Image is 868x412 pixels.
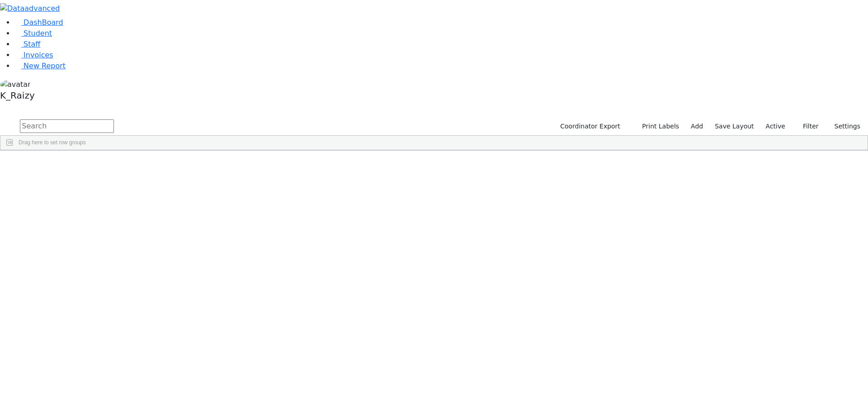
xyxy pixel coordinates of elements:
[14,29,52,38] a: Student
[24,62,66,70] span: New Report
[632,119,683,133] button: Print Labels
[14,18,63,27] a: DashBoard
[762,119,789,133] label: Active
[24,18,63,27] span: DashBoard
[14,62,66,70] a: New Report
[711,119,758,133] button: Save Layout
[687,119,707,133] a: Add
[823,119,864,133] button: Settings
[19,139,86,146] span: Drag here to set row groups
[20,119,114,133] input: Search
[24,29,52,38] span: Student
[24,51,53,59] span: Invoices
[554,119,624,133] button: Coordinator Export
[14,51,53,59] a: Invoices
[14,40,40,48] a: Staff
[791,119,823,133] button: Filter
[24,40,40,48] span: Staff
